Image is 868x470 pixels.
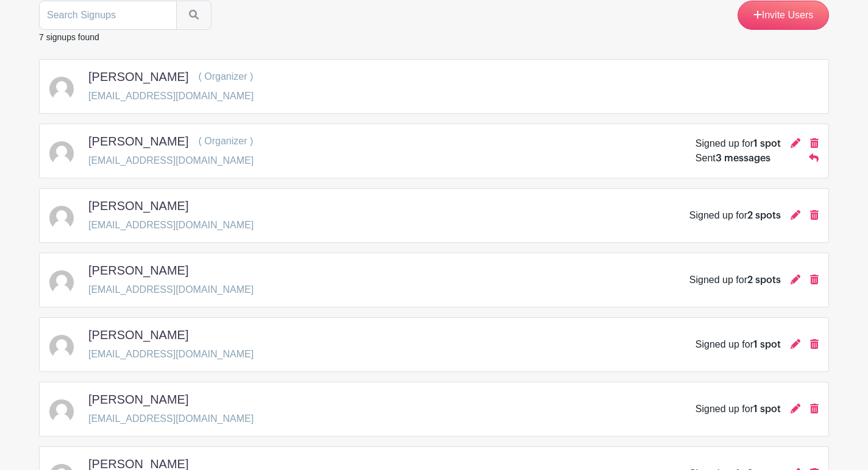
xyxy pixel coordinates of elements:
[695,402,781,416] div: Signed up for
[689,208,781,223] div: Signed up for
[88,392,188,407] h5: [PERSON_NAME]
[198,136,253,146] span: ( Organizer )
[695,151,770,166] div: Sent
[88,198,188,213] h5: [PERSON_NAME]
[49,206,74,230] img: default-ce2991bfa6775e67f084385cd625a349d9dcbb7a52a09fb2fda1e96e2d18dcdb.png
[88,153,254,168] p: [EMAIL_ADDRESS][DOMAIN_NAME]
[88,218,254,233] p: [EMAIL_ADDRESS][DOMAIN_NAME]
[88,282,254,297] p: [EMAIL_ADDRESS][DOMAIN_NAME]
[39,32,99,42] small: 7 signups found
[198,71,253,82] span: ( Organizer )
[49,270,74,295] img: default-ce2991bfa6775e67f084385cd625a349d9dcbb7a52a09fb2fda1e96e2d18dcdb.png
[753,404,781,414] span: 1 spot
[88,412,254,426] p: [EMAIL_ADDRESS][DOMAIN_NAME]
[88,69,188,84] h5: [PERSON_NAME]
[695,136,781,151] div: Signed up for
[747,275,781,285] span: 2 spots
[695,337,781,352] div: Signed up for
[88,328,188,342] h5: [PERSON_NAME]
[753,340,781,349] span: 1 spot
[39,1,177,30] input: Search Signups
[88,134,188,149] h5: [PERSON_NAME]
[49,141,74,166] img: default-ce2991bfa6775e67f084385cd625a349d9dcbb7a52a09fb2fda1e96e2d18dcdb.png
[738,1,829,30] a: Invite Users
[747,211,781,220] span: 2 spots
[88,263,188,278] h5: [PERSON_NAME]
[49,335,74,359] img: default-ce2991bfa6775e67f084385cd625a349d9dcbb7a52a09fb2fda1e96e2d18dcdb.png
[49,399,74,424] img: default-ce2991bfa6775e67f084385cd625a349d9dcbb7a52a09fb2fda1e96e2d18dcdb.png
[689,273,781,287] div: Signed up for
[88,89,254,103] p: [EMAIL_ADDRESS][DOMAIN_NAME]
[753,139,781,149] span: 1 spot
[716,153,770,163] span: 3 messages
[49,77,74,101] img: default-ce2991bfa6775e67f084385cd625a349d9dcbb7a52a09fb2fda1e96e2d18dcdb.png
[88,347,254,362] p: [EMAIL_ADDRESS][DOMAIN_NAME]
